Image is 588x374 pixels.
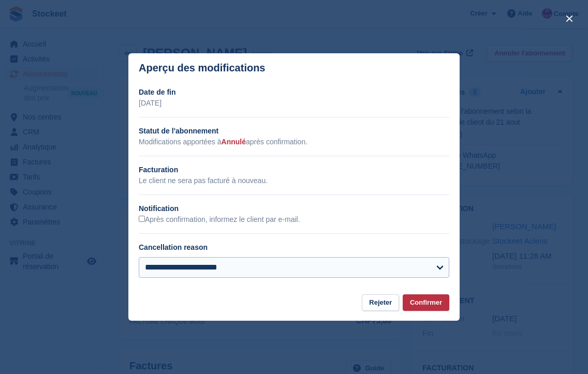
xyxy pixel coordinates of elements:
[139,137,449,147] p: Modifications apportées à après confirmation.
[139,62,266,74] p: Aperçu des modifications
[139,98,449,109] p: [DATE]
[139,164,449,175] h2: Facturation
[139,175,449,186] p: Le client ne sera pas facturé à nouveau.
[362,294,399,311] button: Rejeter
[139,215,300,225] label: Après confirmation, informez le client par e-mail.
[139,216,145,222] input: Après confirmation, informez le client par e-mail.
[139,203,449,214] h2: Notification
[139,243,208,251] label: Cancellation reason
[139,87,449,98] h2: Date de fin
[222,138,246,146] span: Annulé
[561,10,578,27] button: close
[139,126,449,137] h2: Statut de l'abonnement
[403,294,449,311] button: Confirmer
